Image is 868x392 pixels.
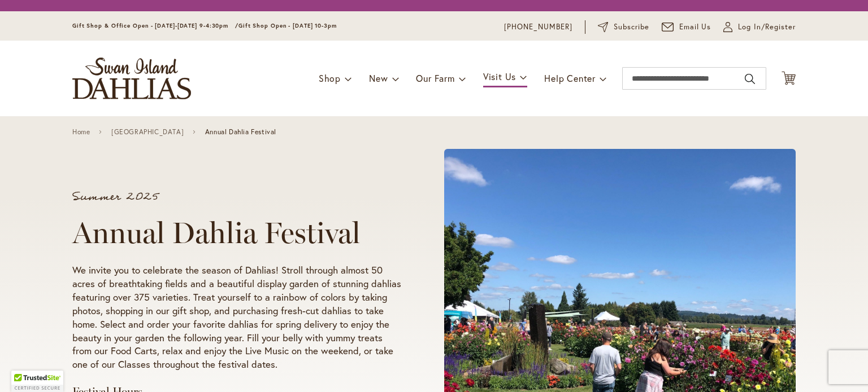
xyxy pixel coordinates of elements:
span: Shop [319,72,341,84]
p: Summer 2025 [72,191,401,202]
a: [PHONE_NUMBER] [504,21,572,33]
span: Visit Us [483,71,516,82]
span: Our Farm [416,72,454,84]
span: Email Us [679,21,711,33]
a: Subscribe [598,21,649,33]
a: Log In/Register [723,21,796,33]
span: Gift Shop & Office Open - [DATE]-[DATE] 9-4:30pm / [72,22,238,29]
span: Log In/Register [738,21,796,33]
a: Email Us [662,21,711,33]
span: Help Center [544,72,596,84]
a: store logo [72,58,191,99]
a: [GEOGRAPHIC_DATA] [111,128,184,136]
a: Home [72,128,90,136]
h1: Annual Dahlia Festival [72,216,401,250]
span: Annual Dahlia Festival [205,128,276,136]
span: Subscribe [614,21,649,33]
span: Gift Shop Open - [DATE] 10-3pm [238,22,337,29]
span: New [369,72,388,84]
p: We invite you to celebrate the season of Dahlias! Stroll through almost 50 acres of breathtaking ... [72,263,401,372]
div: TrustedSite Certified [11,371,63,392]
